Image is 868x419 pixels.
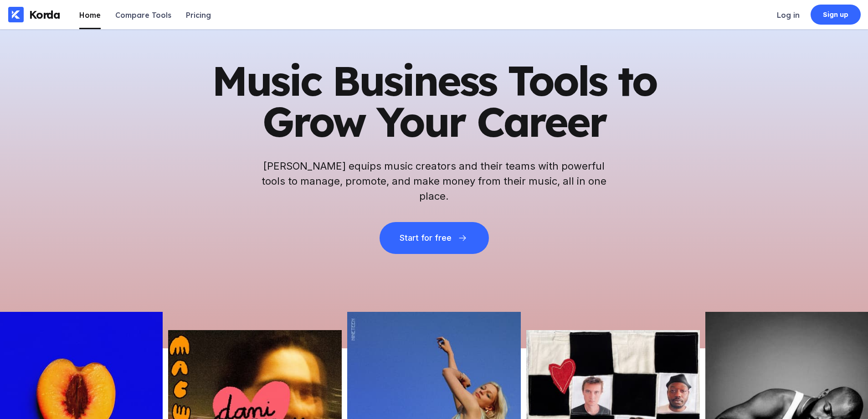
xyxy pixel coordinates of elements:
[380,222,489,254] button: Start for free
[400,233,452,243] div: Start for free
[261,159,607,204] h2: [PERSON_NAME] equips music creators and their teams with powerful tools to manage, promote, and m...
[79,10,101,20] div: Home
[777,10,800,20] div: Log in
[211,60,657,142] h1: Music Business Tools to Grow Your Career
[823,10,849,19] div: Sign up
[811,5,861,25] a: Sign up
[115,10,171,20] div: Compare Tools
[186,10,211,20] div: Pricing
[29,8,60,21] div: Korda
